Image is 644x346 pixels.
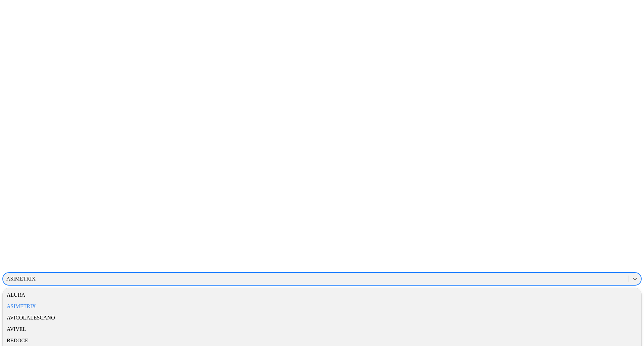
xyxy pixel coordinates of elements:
[3,301,641,312] div: ASIMETRIX
[3,312,641,324] div: AVICOLALESCANO
[6,276,36,282] div: ASIMETRIX
[3,289,641,301] div: ALURA
[3,324,641,335] div: AVIVEL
